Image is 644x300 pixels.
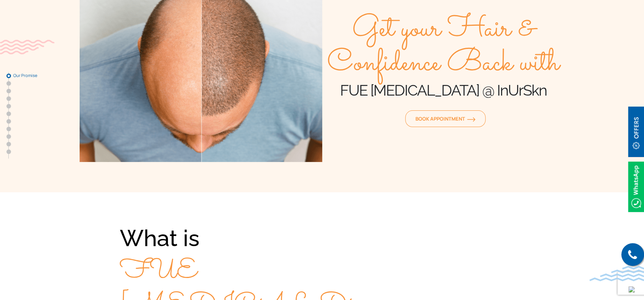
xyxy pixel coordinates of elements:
[405,110,486,127] a: Book Appointmentorange-arrow
[467,117,475,122] img: orange-arrow
[589,266,644,281] img: bluewave
[628,162,644,212] img: Whatsappicon
[322,13,565,81] span: Get your Hair & Confidence Back with
[322,81,565,100] h1: FUE [MEDICAL_DATA] @ InUrSkn
[415,115,475,122] span: Book Appointment
[13,73,51,78] span: Our Promise
[628,182,644,190] a: Whatsappicon
[6,74,11,78] a: Our Promise
[628,286,635,292] img: up-blue-arrow.svg
[628,107,644,157] img: offerBt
